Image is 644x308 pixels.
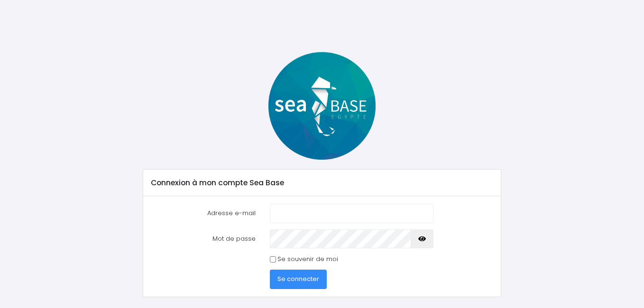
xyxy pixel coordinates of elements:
[277,274,319,283] span: Se connecter
[277,254,338,264] label: Se souvenir de moi
[144,204,263,223] label: Adresse e-mail
[143,170,500,196] div: Connexion à mon compte Sea Base
[270,270,327,289] button: Se connecter
[144,229,263,248] label: Mot de passe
